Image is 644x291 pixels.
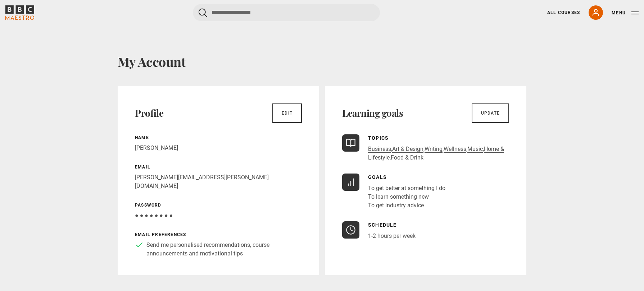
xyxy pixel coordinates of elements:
p: Topics [368,134,509,142]
p: Schedule [368,221,416,229]
a: Food & Drink [391,154,423,161]
h2: Profile [135,107,163,119]
button: Toggle navigation [612,9,639,17]
a: Writing [425,145,443,153]
p: Password [135,202,302,208]
a: Business [368,145,391,153]
span: ● ● ● ● ● ● ● ● [135,212,173,219]
li: To get better at something I do [368,184,445,193]
p: [PERSON_NAME] [135,144,302,152]
p: 1-2 hours per week [368,232,416,240]
h1: My Account [118,54,526,69]
p: [PERSON_NAME][EMAIL_ADDRESS][PERSON_NAME][DOMAIN_NAME] [135,173,302,190]
a: Edit [272,103,302,123]
p: Name [135,134,302,141]
p: , , , , , , [368,145,509,162]
a: All Courses [547,9,580,16]
a: Update [472,103,509,123]
p: Goals [368,174,445,181]
p: Send me personalised recommendations, course announcements and motivational tips [146,241,302,258]
h2: Learning goals [342,107,403,119]
svg: BBC Maestro [5,5,34,20]
button: Submit the search query [199,8,207,17]
li: To learn something new [368,193,445,201]
li: To get industry advice [368,201,445,210]
input: Search [193,4,380,21]
a: Wellness [444,145,466,153]
a: Music [467,145,483,153]
p: Email [135,164,302,170]
p: Email preferences [135,231,302,238]
a: Art & Design [392,145,423,153]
